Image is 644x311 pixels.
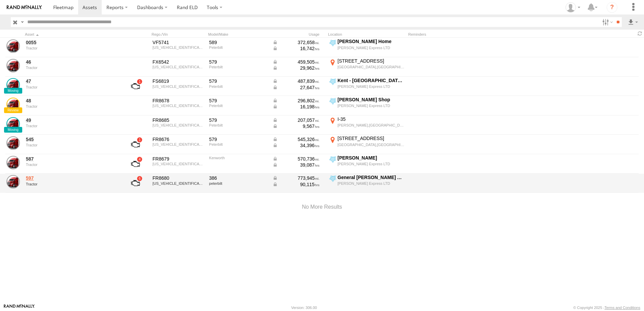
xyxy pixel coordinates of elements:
a: 545 [26,136,118,142]
div: undefined [26,46,118,50]
div: 579 [209,136,268,142]
a: Terms and Conditions [605,306,640,310]
div: [GEOGRAPHIC_DATA],[GEOGRAPHIC_DATA] [337,65,405,69]
div: [STREET_ADDRESS] [337,135,405,141]
a: View Asset with Fault/s [123,156,148,172]
div: undefined [26,143,118,147]
div: Peterbilt [209,123,268,127]
div: [PERSON_NAME] Express LTD [337,84,405,89]
a: 49 [26,117,118,123]
div: VF5741 [153,39,204,45]
div: 579 [209,117,268,123]
div: 1XPBD49X8LD664773 [153,142,204,146]
div: [PERSON_NAME] Express LTD [337,162,405,166]
div: Data from Vehicle CANbus [272,117,320,123]
div: [PERSON_NAME] Home [337,38,405,44]
div: Location [328,32,406,37]
div: Data from Vehicle CANbus [272,175,320,181]
div: Click to Sort [25,32,119,37]
a: 47 [26,78,118,84]
div: 579 [209,98,268,104]
label: Click to View Current Location [328,77,406,96]
label: Click to View Current Location [328,155,406,173]
div: undefined [26,85,118,89]
div: undefined [26,182,118,186]
div: Peterbilt [209,104,268,108]
div: Reminders [408,32,516,37]
div: Rego./Vin [152,32,205,37]
div: Model/Make [208,32,269,37]
div: Peterbilt [209,65,268,69]
a: Visit our Website [4,304,35,311]
div: Usage [271,32,325,37]
div: FR8676 [153,136,204,142]
div: Kent - [GEOGRAPHIC_DATA],[GEOGRAPHIC_DATA] [337,77,405,83]
div: Kenworth [209,156,268,160]
div: Version: 306.00 [291,306,317,310]
a: View Asset Details [6,156,20,169]
div: Peterbilt [209,84,268,89]
div: undefined [26,104,118,108]
i: ? [607,2,617,13]
div: Data from Vehicle CANbus [272,59,320,65]
div: Tim Zylstra [563,2,583,12]
div: Data from Vehicle CANbus [272,136,320,142]
div: 1XPBD49X6PD860006 [153,104,204,108]
a: 597 [26,175,118,181]
div: I-35 [337,116,405,122]
div: 386 [209,175,268,181]
div: Peterbilt [209,45,268,49]
div: General [PERSON_NAME] Avon [337,174,405,180]
img: rand-logo.svg [7,5,42,10]
div: 1XPBDP9X0LD665692 [153,45,204,49]
div: [STREET_ADDRESS] [337,58,405,64]
label: Click to View Current Location [328,97,406,115]
label: Click to View Current Location [328,135,406,153]
div: Data from Vehicle CANbus [272,39,320,45]
div: Data from Vehicle CANbus [272,142,320,148]
a: 46 [26,59,118,65]
div: FS6819 [153,78,204,84]
a: View Asset Details [6,98,20,111]
a: 587 [26,156,118,162]
label: Click to View Current Location [328,116,406,134]
a: View Asset Details [6,39,20,53]
div: [PERSON_NAME],[GEOGRAPHIC_DATA] [337,123,405,128]
div: Data from Vehicle CANbus [272,45,320,51]
a: 48 [26,98,118,104]
div: FR8680 [153,175,204,181]
div: Data from Vehicle CANbus [272,156,320,162]
div: FX6542 [153,59,204,65]
div: FR8678 [153,98,204,104]
a: View Asset Details [6,117,20,131]
label: Click to View Current Location [328,58,406,76]
div: undefined [26,163,118,167]
div: undefined [26,124,118,128]
div: [PERSON_NAME] Shop [337,97,405,103]
a: View Asset Details [6,175,20,188]
div: Peterbilt [209,142,268,146]
div: undefined [26,66,118,70]
div: 589 [209,39,268,45]
div: 579 [209,59,268,65]
a: View Asset with Fault/s [123,136,148,152]
label: Click to View Current Location [328,174,406,193]
div: 1XPBDP9X5LD665686 [153,65,204,69]
div: Data from Vehicle CANbus [272,84,320,91]
div: © Copyright 2025 - [573,306,640,310]
div: [PERSON_NAME] [337,155,405,161]
div: 1XDAD49X36J139868 [153,162,204,166]
label: Export results as... [627,17,639,27]
label: Search Query [20,17,25,27]
a: View Asset Details [6,136,20,150]
div: 1XPBD49X0RD687005 [153,123,204,127]
label: Click to View Current Location [328,38,406,57]
div: 1XPHD49X1CD144649 [153,181,204,185]
label: Search Filter Options [600,17,614,27]
a: 0055 [26,39,118,45]
div: Data from Vehicle CANbus [272,104,320,110]
div: 579 [209,78,268,84]
div: Data from Vehicle CANbus [272,78,320,84]
div: FR8685 [153,117,204,123]
span: Refresh [636,30,644,37]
